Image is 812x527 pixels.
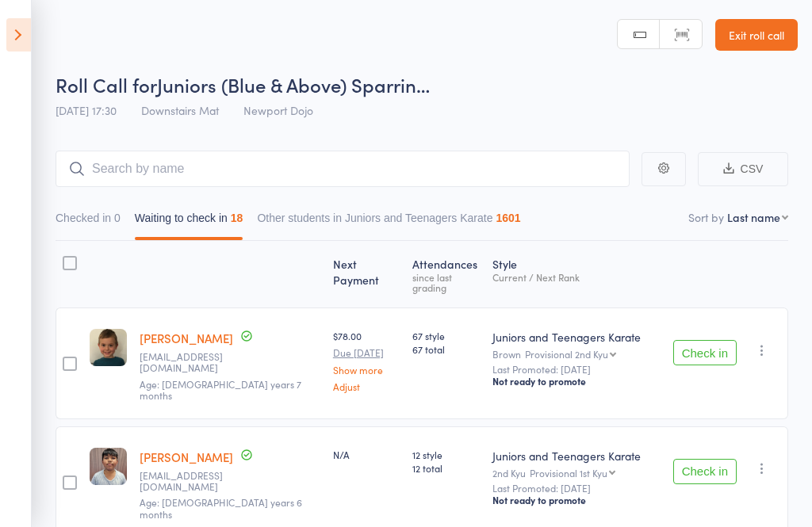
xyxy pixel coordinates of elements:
[492,329,660,345] div: Juniors and Teenagers Karate
[90,448,127,485] img: image1652944147.png
[412,461,481,475] span: 12 total
[157,71,430,97] span: Juniors (Blue & Above) Sparrin…
[333,381,400,391] a: Adjust
[406,248,487,300] div: Atten­dances
[727,209,780,225] div: Last name
[715,19,798,51] a: Exit roll call
[486,248,666,300] div: Style
[492,494,660,506] div: Not ready to promote
[135,204,243,240] button: Waiting to check in18
[333,365,400,375] a: Show more
[114,212,121,224] div: 0
[492,272,660,282] div: Current / Next Rank
[140,330,233,346] a: [PERSON_NAME]
[56,204,121,240] button: Checked in0
[492,364,660,375] small: Last Promoted: [DATE]
[333,448,400,461] div: N/A
[90,329,127,366] img: image1621483279.png
[140,351,243,374] small: gunaridis.angelika@gmail.com
[492,483,660,494] small: Last Promoted: [DATE]
[492,468,660,478] div: 2nd Kyu
[673,340,737,365] button: Check in
[412,272,481,292] div: since last grading
[496,212,520,224] div: 1601
[140,449,233,465] a: [PERSON_NAME]
[688,209,724,225] label: Sort by
[141,102,219,118] span: Downstairs Mat
[492,375,660,388] div: Not ready to promote
[492,349,660,359] div: Brown
[56,102,117,118] span: [DATE] 17:30
[412,329,481,342] span: 67 style
[56,71,157,97] span: Roll Call for
[56,151,630,187] input: Search by name
[140,377,301,402] span: Age: [DEMOGRAPHIC_DATA] years 7 months
[333,329,400,391] div: $78.00
[231,212,243,224] div: 18
[243,102,313,118] span: Newport Dojo
[257,204,520,240] button: Other students in Juniors and Teenagers Karate1601
[333,347,400,358] small: Due [DATE]
[140,470,243,493] small: bukhari.danish@gmail.com
[492,448,660,464] div: Juniors and Teenagers Karate
[412,342,481,356] span: 67 total
[673,459,737,484] button: Check in
[530,468,607,478] div: Provisional 1st Kyu
[412,448,481,461] span: 12 style
[140,495,302,520] span: Age: [DEMOGRAPHIC_DATA] years 6 months
[698,152,788,186] button: CSV
[525,349,608,359] div: Provisional 2nd Kyu
[327,248,406,300] div: Next Payment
